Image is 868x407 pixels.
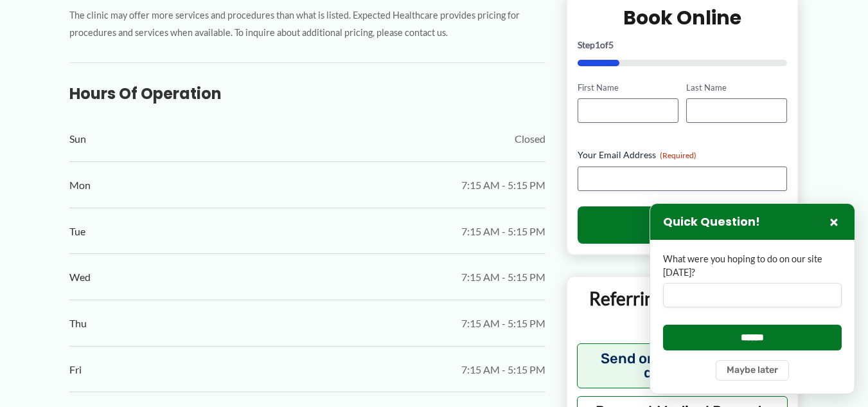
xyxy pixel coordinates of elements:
[686,82,787,94] label: Last Name
[69,267,91,287] span: Wed
[663,253,842,279] label: What were you hoping to do on our site [DATE]?
[578,41,788,50] p: Step of
[578,149,788,161] label: Your Email Address
[608,39,614,50] span: 5
[69,222,85,241] span: Tue
[69,84,545,104] h3: Hours of Operation
[461,267,545,287] span: 7:15 AM - 5:15 PM
[461,314,545,333] span: 7:15 AM - 5:15 PM
[69,360,82,379] span: Fri
[461,222,545,241] span: 7:15 AM - 5:15 PM
[461,176,545,195] span: 7:15 AM - 5:15 PM
[826,214,842,230] button: Close
[69,7,545,42] p: The clinic may offer more services and procedures than what is listed. Expected Healthcare provid...
[69,129,86,149] span: Sun
[577,343,788,388] button: Send orders and clinical documents
[515,129,545,149] span: Closed
[716,360,789,381] button: Maybe later
[578,82,678,94] label: First Name
[461,360,545,379] span: 7:15 AM - 5:15 PM
[69,314,87,333] span: Thu
[578,5,788,30] h2: Book Online
[660,150,696,160] span: (Required)
[577,287,788,334] p: Referring Providers and Staff
[663,215,760,230] h3: Quick Question!
[595,39,600,50] span: 1
[69,176,91,195] span: Mon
